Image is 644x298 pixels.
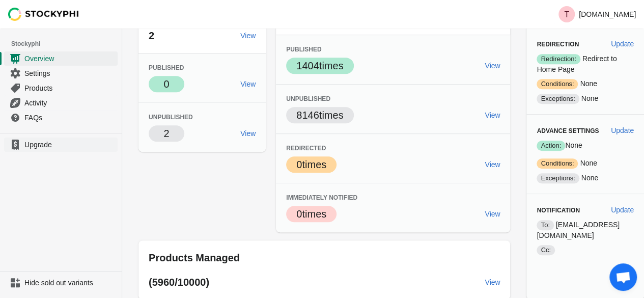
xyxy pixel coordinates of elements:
a: View [481,273,504,291]
a: Settings [4,66,118,80]
a: FAQs [4,110,118,125]
span: Exceptions: [537,94,579,104]
span: To: [537,220,553,230]
span: 2 [149,30,154,41]
span: 0 times [296,159,326,170]
span: Exceptions: [537,173,579,183]
h3: Advance Settings [537,127,602,135]
p: None [537,158,634,169]
h3: Notification [537,206,602,214]
p: None [537,78,634,89]
button: Avatar with initials T[DOMAIN_NAME] [554,4,640,24]
button: Update [607,201,638,219]
span: Settings [24,68,116,78]
p: None [537,93,634,104]
span: View [240,32,256,40]
span: Activity [24,98,116,108]
a: View [236,26,260,45]
p: Redirect to Home Page [537,53,634,74]
a: View [236,124,260,143]
p: None [537,173,634,183]
span: 0 [163,78,169,90]
span: Products Managed [149,252,240,263]
span: Unpublished [149,114,193,121]
span: Products [24,83,116,93]
button: Update [607,35,638,53]
span: Overview [24,53,116,64]
span: (5960/10000) [149,277,209,288]
a: View [481,106,504,124]
span: View [485,278,500,286]
div: Open chat [609,263,637,291]
a: View [481,155,504,174]
span: Redirected [286,145,326,152]
a: Overview [4,51,118,66]
a: Hide sold out variants [4,276,118,290]
span: Update [611,206,634,214]
span: Update [611,126,634,134]
button: Update [607,121,638,140]
span: Conditions: [537,79,578,89]
span: 8146 times [296,110,343,121]
p: [DOMAIN_NAME] [579,10,636,18]
span: 1404 times [296,60,343,71]
h3: Redirection [537,40,602,48]
p: None [537,140,634,151]
p: [EMAIL_ADDRESS][DOMAIN_NAME] [537,220,634,240]
text: T [564,10,569,19]
span: FAQs [24,113,116,123]
span: View [485,111,500,119]
span: Upgrade [24,140,116,150]
a: View [481,57,504,75]
img: Stockyphi [8,8,79,21]
span: 0 times [296,208,326,220]
span: Immediately Notified [286,194,357,201]
a: Products [4,80,118,95]
span: 2 [163,128,169,139]
a: Activity [4,95,118,110]
span: View [485,160,500,169]
a: View [481,205,504,223]
a: Upgrade [4,138,118,152]
span: Unpublished [286,95,330,102]
span: Published [149,64,184,71]
span: Hide sold out variants [24,278,116,288]
span: Redirection: [537,54,580,64]
span: View [485,210,500,218]
span: Cc: [537,245,555,255]
span: View [485,62,500,70]
span: Published [286,46,321,53]
span: View [240,129,256,138]
span: Avatar with initials T [558,6,575,22]
span: Action: [537,141,565,151]
span: Conditions: [537,158,578,169]
span: Update [611,40,634,48]
span: Stockyphi [11,39,122,49]
span: View [240,80,256,88]
a: View [236,75,260,93]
